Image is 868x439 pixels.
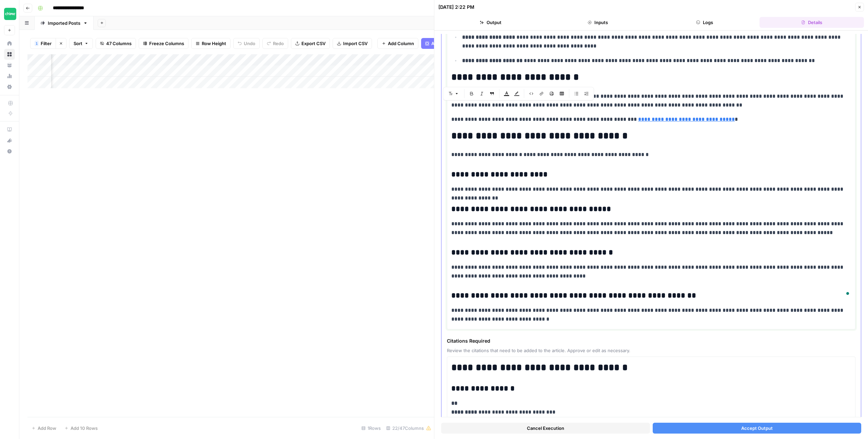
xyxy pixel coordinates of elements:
[35,16,94,30] a: Imported Posts
[233,38,260,49] button: Undo
[48,20,80,26] div: Imported Posts
[96,38,136,49] button: 47 Columns
[4,135,15,146] button: What's new?
[441,423,650,434] button: Cancel Execution
[244,40,255,47] span: Undo
[106,40,132,47] span: 47 Columns
[4,135,15,146] div: What's new?
[36,41,38,46] span: 1
[741,425,773,432] span: Accept Output
[38,425,56,432] span: Add Row
[653,423,862,434] button: Accept Output
[343,40,368,47] span: Import CSV
[139,38,189,49] button: Freeze Columns
[30,38,56,49] button: 1Filter
[27,423,60,434] button: Add Row
[377,38,418,49] button: Add Column
[291,38,330,49] button: Export CSV
[546,17,650,28] button: Inputs
[4,38,15,49] a: Home
[438,4,474,11] div: [DATE] 2:22 PM
[438,17,543,28] button: Output
[262,38,288,49] button: Redo
[447,338,855,344] span: Citations Required
[41,40,52,47] span: Filter
[273,40,284,47] span: Redo
[301,40,325,47] span: Export CSV
[4,146,15,157] button: Help + Support
[388,40,414,47] span: Add Column
[4,124,15,135] a: AirOps Academy
[71,425,98,432] span: Add 10 Rows
[202,40,226,47] span: Row Height
[4,81,15,92] a: Settings
[35,41,39,46] div: 1
[447,347,855,354] span: Review the citations that need to be added to the article. Approve or edit as necessary.
[4,49,15,60] a: Browse
[60,423,102,434] button: Add 10 Rows
[527,425,564,432] span: Cancel Execution
[4,8,16,20] img: Chime Logo
[69,38,93,49] button: Sort
[4,71,15,81] a: Usage
[149,40,184,47] span: Freeze Columns
[421,38,472,49] button: Add Power Agent
[4,5,15,22] button: Workspace: Chime
[4,60,15,71] a: Your Data
[383,423,434,434] div: 22/47 Columns
[333,38,372,49] button: Import CSV
[759,17,864,28] button: Details
[359,423,383,434] div: 1 Rows
[74,40,82,47] span: Sort
[191,38,231,49] button: Row Height
[653,17,757,28] button: Logs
